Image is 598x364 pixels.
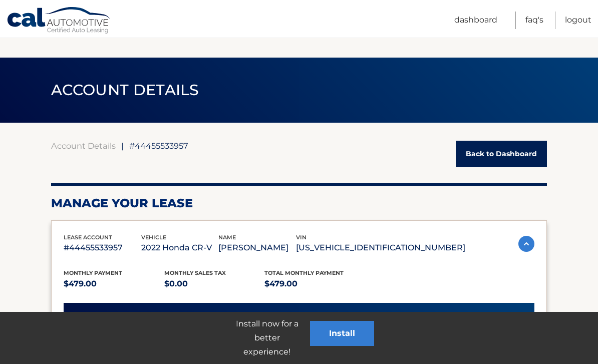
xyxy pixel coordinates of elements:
[296,234,307,241] span: vin
[164,277,265,291] p: $0.00
[224,317,310,359] p: Install now for a better experience!
[64,277,164,291] p: $479.00
[264,277,365,291] p: $479.00
[454,12,497,29] a: Dashboard
[296,241,465,255] p: [US_VEHICLE_IDENTIFICATION_NUMBER]
[456,141,547,167] a: Back to Dashboard
[518,236,534,252] img: accordion-active.svg
[264,269,344,276] span: Total Monthly Payment
[51,196,547,211] h2: Manage Your Lease
[164,269,226,276] span: Monthly sales Tax
[64,234,112,241] span: lease account
[218,234,236,241] span: name
[7,7,112,36] a: Cal Automotive
[218,241,296,255] p: [PERSON_NAME]
[64,241,141,255] p: #44455533957
[525,12,543,29] a: FAQ's
[310,321,374,346] button: Install
[121,141,124,151] span: |
[141,234,166,241] span: vehicle
[64,269,122,276] span: Monthly Payment
[565,12,591,29] a: Logout
[51,81,199,99] span: ACCOUNT DETAILS
[51,141,116,151] a: Account Details
[129,141,188,151] span: #44455533957
[141,241,219,255] p: 2022 Honda CR-V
